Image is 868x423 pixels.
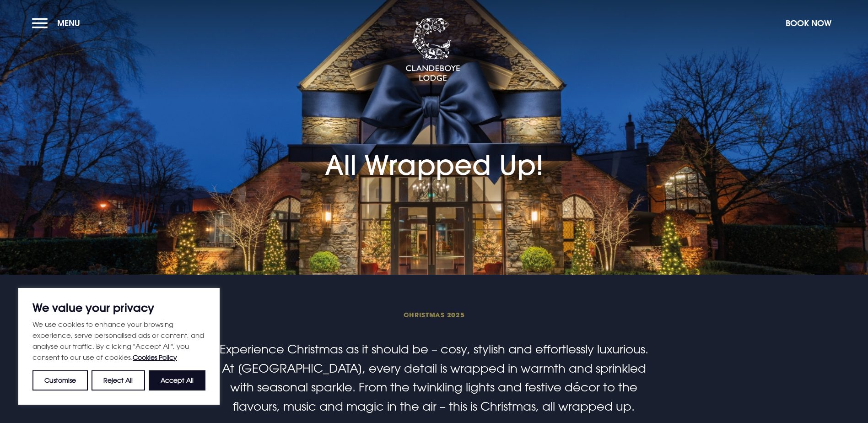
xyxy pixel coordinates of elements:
[216,310,652,319] span: Christmas 2025
[133,353,177,361] a: Cookies Policy
[149,370,205,390] button: Accept All
[92,370,145,390] button: Reject All
[32,302,205,313] p: We value your privacy
[405,18,460,82] img: Clandeboye Lodge
[216,340,652,416] p: Experience Christmas as it should be – cosy, stylish and effortlessly luxurious. At [GEOGRAPHIC_D...
[32,13,85,33] button: Menu
[57,18,80,28] span: Menu
[781,13,836,33] button: Book Now
[18,288,220,405] div: We value your privacy
[32,319,205,363] p: We use cookies to enhance your browsing experience, serve personalised ads or content, and analys...
[325,98,544,182] h1: All Wrapped Up!
[32,370,88,390] button: Customise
